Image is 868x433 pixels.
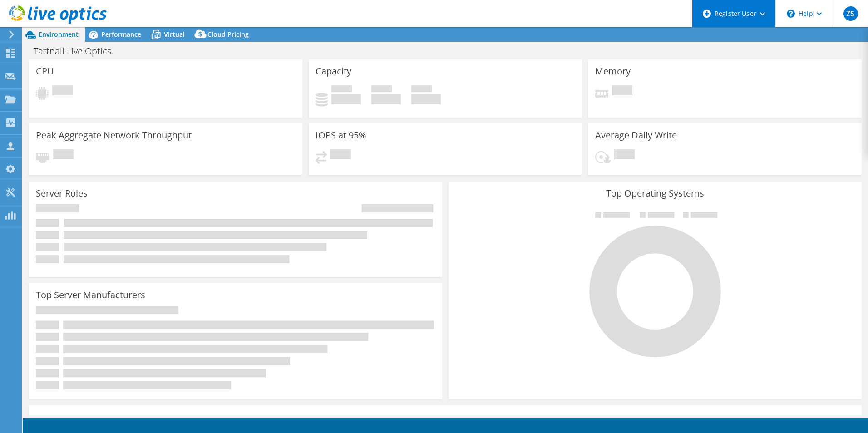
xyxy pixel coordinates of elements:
[331,94,361,104] h4: 0 GiB
[36,188,88,198] h3: Server Roles
[331,85,352,94] span: Used
[455,188,855,198] h3: Top Operating Systems
[595,66,631,76] h3: Memory
[30,46,125,56] h1: Tattnall Live Optics
[36,66,54,76] h3: CPU
[371,94,401,104] h4: 0 GiB
[39,30,79,39] span: Environment
[612,85,632,98] span: Pending
[843,6,858,21] span: ZS
[614,149,635,162] span: Pending
[787,10,795,18] svg: \n
[316,130,366,140] h3: IOPS at 95%
[207,30,249,39] span: Cloud Pricing
[595,130,677,140] h3: Average Daily Write
[36,130,192,140] h3: Peak Aggregate Network Throughput
[164,30,185,39] span: Virtual
[53,149,74,162] span: Pending
[330,149,351,162] span: Pending
[36,290,145,300] h3: Top Server Manufacturers
[411,94,441,104] h4: 0 GiB
[411,85,432,94] span: Total
[52,85,73,98] span: Pending
[316,66,351,76] h3: Capacity
[101,30,141,39] span: Performance
[371,85,392,94] span: Free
